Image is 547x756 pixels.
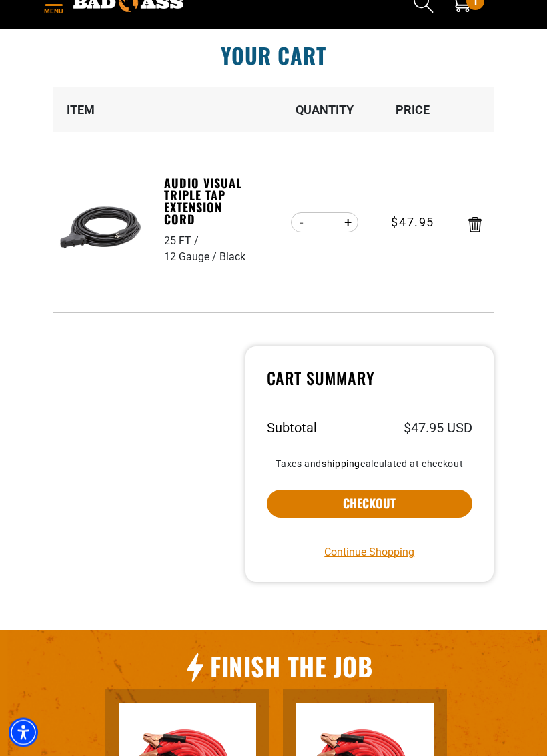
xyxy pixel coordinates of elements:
div: 12 Gauge [164,250,219,266]
div: Accessibility Menu [9,718,38,747]
th: Item [53,88,163,133]
a: Audio Visual Triple Tap Extension Cord [164,177,256,226]
h4: Cart Summary [267,368,472,403]
a: Continue Shopping [324,545,414,561]
span: Menu [43,7,63,17]
span: $47.95 [391,214,434,232]
a: Remove Audio Visual Triple Tap Extension Cord - 25 FT / 12 Gauge / Black [468,220,482,230]
h2: Finish The Job [210,651,372,683]
p: $47.95 USD [404,422,472,435]
h3: Subtotal [267,422,317,435]
th: Quantity [281,88,369,133]
div: 25 FT [164,234,201,250]
input: Quantity for Audio Visual Triple Tap Extension Cord [312,212,338,234]
th: Price [369,88,457,133]
a: shipping [322,459,360,470]
button: Checkout [267,490,472,518]
small: Taxes and calculated at checkout [267,460,472,469]
h1: Your cart [43,45,504,67]
div: Black [219,250,245,266]
img: black [59,186,143,270]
